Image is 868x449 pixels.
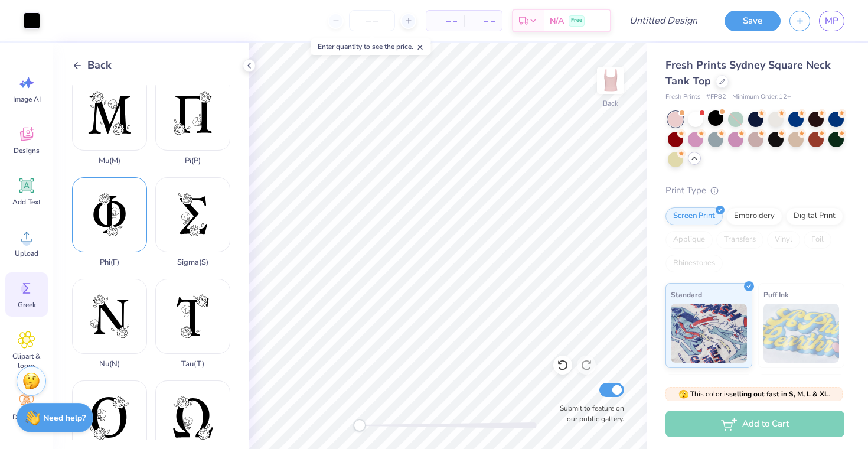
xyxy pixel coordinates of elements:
[665,92,700,102] span: Fresh Prints
[43,412,86,424] strong: Need help?
[706,92,726,102] span: # FP82
[471,15,495,27] span: – –
[12,197,41,207] span: Add Text
[12,412,41,422] span: Decorate
[763,288,788,301] span: Puff Ink
[599,69,622,92] img: Back
[177,258,208,267] div: Sigma ( S )
[571,17,582,25] span: Free
[354,419,366,431] div: Accessibility label
[725,11,781,31] button: Save
[553,403,624,424] label: Submit to feature on our public gallery.
[14,146,40,155] span: Designs
[620,9,707,32] input: Untitled Design
[349,10,395,31] input: – –
[665,58,831,88] span: Fresh Prints Sydney Square Neck Tank Top
[18,300,36,310] span: Greek
[729,389,828,399] strong: selling out fast in S, M, L & XL
[665,231,713,249] div: Applique
[665,255,723,272] div: Rhinestones
[550,15,564,27] span: N/A
[185,157,201,165] div: Pi ( P )
[311,38,431,55] div: Enter quantity to see the price.
[825,14,838,28] span: MP
[603,98,618,109] div: Back
[181,360,204,369] div: Tau ( T )
[665,184,844,197] div: Print Type
[99,360,120,369] div: Nu ( N )
[100,258,119,267] div: Phi ( F )
[726,207,782,225] div: Embroidery
[763,304,840,363] img: Puff Ink
[804,231,831,249] div: Foil
[99,157,120,165] div: Mu ( M )
[678,389,830,399] span: This color is .
[767,231,800,249] div: Vinyl
[15,249,38,258] span: Upload
[13,95,41,104] span: Image AI
[87,57,112,73] span: Back
[671,304,747,363] img: Standard
[786,207,843,225] div: Digital Print
[433,15,457,27] span: – –
[7,352,46,370] span: Clipart & logos
[671,288,702,301] span: Standard
[732,92,791,102] span: Minimum Order: 12 +
[819,11,844,31] a: MP
[678,389,688,400] span: 🫣
[665,207,723,225] div: Screen Print
[716,231,763,249] div: Transfers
